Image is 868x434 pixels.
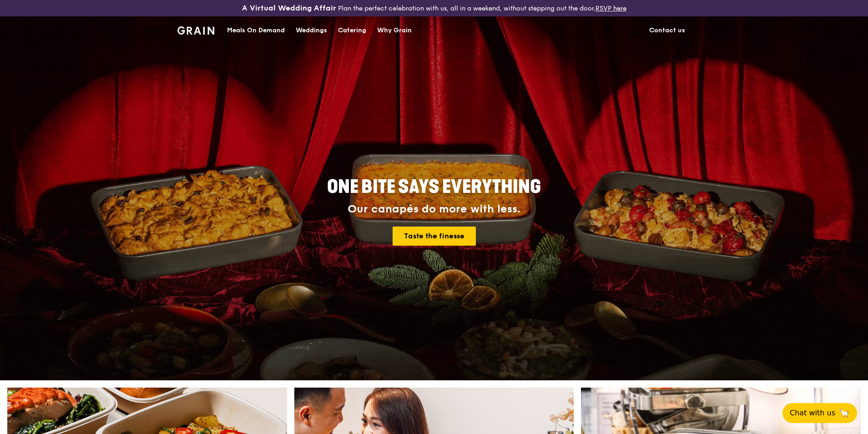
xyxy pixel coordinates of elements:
span: ONE BITE SAYS EVERYTHING [327,176,541,198]
span: Chat with us [790,408,835,419]
div: Why Grain [377,17,412,44]
a: RSVP here [595,5,626,12]
img: Grain [177,26,214,35]
button: Chat with us🦙 [782,403,857,423]
div: Plan the perfect celebration with us, all in a weekend, without stepping out the door. [172,4,696,13]
a: Weddings [290,17,333,44]
a: Taste the finesse [393,227,476,246]
span: 🦙 [839,408,850,419]
a: Contact us [644,17,691,44]
a: GrainGrain [177,16,214,43]
h3: A Virtual Wedding Affair [242,4,336,13]
div: Catering [338,17,366,44]
div: Our canapés do more with less. [270,203,598,216]
a: Catering [333,17,372,44]
a: Why Grain [372,17,417,44]
div: Meals On Demand [227,17,285,44]
div: Weddings [296,17,327,44]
